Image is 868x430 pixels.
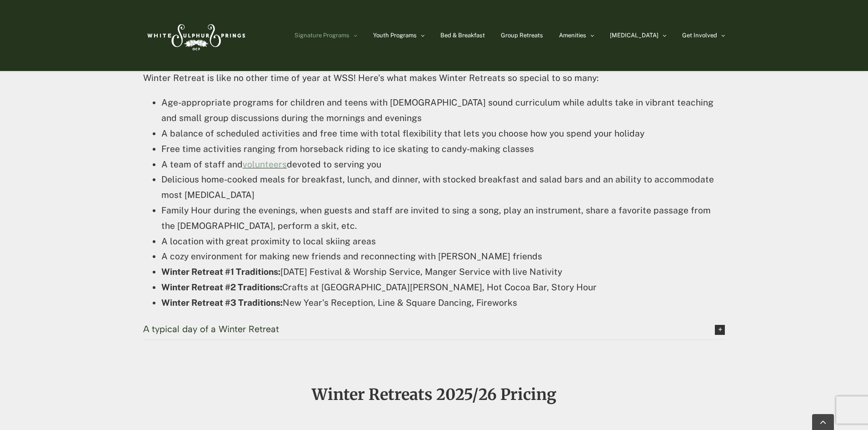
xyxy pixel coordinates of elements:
[143,386,725,403] h2: Winter Retreats 2025/26 Pricing
[143,324,701,334] span: A typical day of a Winter Retreat
[294,32,349,38] span: Signature Programs
[559,32,586,38] span: Amenities
[161,142,725,157] li: Free time activities ranging from horseback riding to ice skating to candy-making classes
[373,32,417,38] span: Youth Programs
[143,71,725,86] p: Winter Retreat is like no other time of year at WSS! Here's what makes Winter Retreats so special...
[161,203,725,234] li: Family Hour during the evenings, when guests and staff are invited to sing a song, play an instru...
[161,172,725,203] li: Delicious home-cooked meals for breakfast, lunch, and dinner, with stocked breakfast and salad ba...
[161,234,725,249] li: A location with great proximity to local skiing areas
[682,32,717,38] span: Get Involved
[243,159,287,169] a: volunteers
[161,95,725,126] li: Age-appropriate programs for children and teens with [DEMOGRAPHIC_DATA] sound curriculum while ad...
[161,282,282,292] strong: Winter Retreat #2 Traditions:
[161,264,725,280] li: [DATE] Festival & Worship Service, Manger Service with live Nativity
[161,157,725,172] li: A team of staff and devoted to serving you
[161,249,725,264] li: A cozy environment for making new friends and reconnecting with [PERSON_NAME] friends
[161,295,725,311] li: New Year's Reception, Line & Square Dancing, Fireworks
[143,319,725,339] a: A typical day of a Winter Retreat
[161,267,280,277] strong: Winter Retreat #1 Traditions:
[143,14,248,57] img: White Sulphur Springs Logo
[161,126,725,142] li: A balance of scheduled activities and free time with total flexibility that lets you choose how y...
[501,32,543,38] span: Group Retreats
[161,298,283,308] strong: Winter Retreat #3 Traditions:
[161,280,725,295] li: Crafts at [GEOGRAPHIC_DATA][PERSON_NAME], Hot Cocoa Bar, Story Hour
[610,32,658,38] span: [MEDICAL_DATA]
[440,32,485,38] span: Bed & Breakfast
